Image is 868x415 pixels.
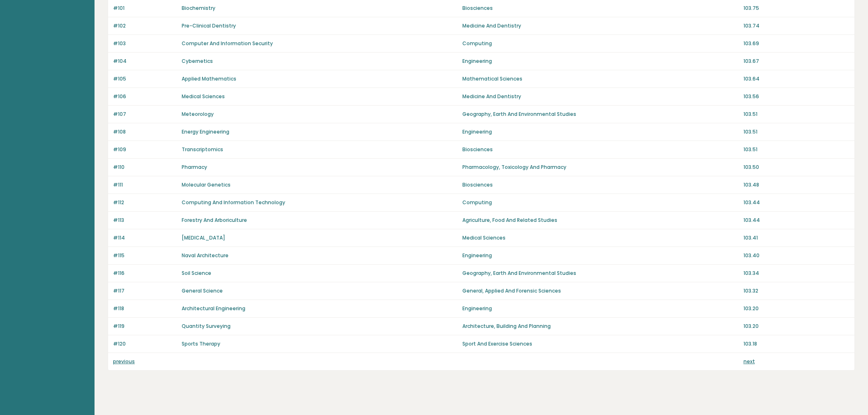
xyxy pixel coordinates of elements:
p: #120 [113,340,177,348]
a: Molecular Genetics [182,181,231,188]
p: #106 [113,93,177,100]
a: Meteorology [182,111,214,118]
p: #113 [113,217,177,224]
p: 103.34 [743,270,850,277]
a: Cybernetics [182,58,213,65]
p: #102 [113,22,177,30]
p: 103.20 [743,305,850,312]
p: Biosciences [462,5,738,12]
p: Engineering [462,305,738,312]
p: #114 [113,234,177,242]
p: #107 [113,111,177,118]
a: Applied Mathematics [182,75,236,82]
p: Computing [462,40,738,47]
p: Biosciences [462,146,738,153]
p: Medicine And Dentistry [462,22,738,30]
p: 103.64 [743,75,850,83]
a: Transcriptomics [182,146,223,153]
p: Agriculture, Food And Related Studies [462,217,738,224]
p: Medical Sciences [462,234,738,242]
a: [MEDICAL_DATA] [182,234,225,241]
p: #117 [113,287,177,295]
p: 103.51 [743,128,850,136]
p: #104 [113,58,177,65]
p: Architecture, Building And Planning [462,323,738,330]
p: #105 [113,75,177,83]
a: next [743,358,755,365]
p: #108 [113,128,177,136]
p: 103.40 [743,252,850,259]
p: Sport And Exercise Sciences [462,340,738,348]
p: 103.67 [743,58,850,65]
p: 103.44 [743,199,850,206]
p: #119 [113,323,177,330]
p: Engineering [462,252,738,259]
a: Biochemistry [182,5,215,12]
p: Pharmacology, Toxicology And Pharmacy [462,164,738,171]
p: Engineering [462,58,738,65]
p: Engineering [462,128,738,136]
p: 103.18 [743,340,850,348]
p: #109 [113,146,177,153]
a: Computing And Information Technology [182,199,285,206]
p: 103.75 [743,5,850,12]
a: Forestry And Arboriculture [182,217,247,224]
a: Pharmacy [182,164,207,171]
a: Computer And Information Security [182,40,273,47]
a: Medical Sciences [182,93,225,100]
p: Computing [462,199,738,206]
p: #118 [113,305,177,312]
p: Geography, Earth And Environmental Studies [462,270,738,277]
a: Naval Architecture [182,252,229,259]
p: #103 [113,40,177,47]
p: Medicine And Dentistry [462,93,738,100]
p: 103.32 [743,287,850,295]
p: 103.51 [743,146,850,153]
a: Pre-Clinical Dentistry [182,22,236,29]
p: 103.69 [743,40,850,47]
p: 103.74 [743,22,850,30]
p: Mathematical Sciences [462,75,738,83]
p: 103.41 [743,234,850,242]
p: 103.56 [743,93,850,100]
p: General, Applied And Forensic Sciences [462,287,738,295]
a: previous [113,358,135,365]
a: Quantity Surveying [182,323,231,330]
a: Energy Engineering [182,128,229,135]
a: Soil Science [182,270,211,277]
p: 103.50 [743,164,850,171]
p: 103.20 [743,323,850,330]
p: #111 [113,181,177,189]
p: Biosciences [462,181,738,189]
p: #110 [113,164,177,171]
p: #115 [113,252,177,259]
a: Architectural Engineering [182,305,245,312]
p: Geography, Earth And Environmental Studies [462,111,738,118]
p: #116 [113,270,177,277]
p: 103.51 [743,111,850,118]
a: General Science [182,287,223,294]
p: 103.48 [743,181,850,189]
p: #112 [113,199,177,206]
a: Sports Therapy [182,340,220,347]
p: #101 [113,5,177,12]
p: 103.44 [743,217,850,224]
